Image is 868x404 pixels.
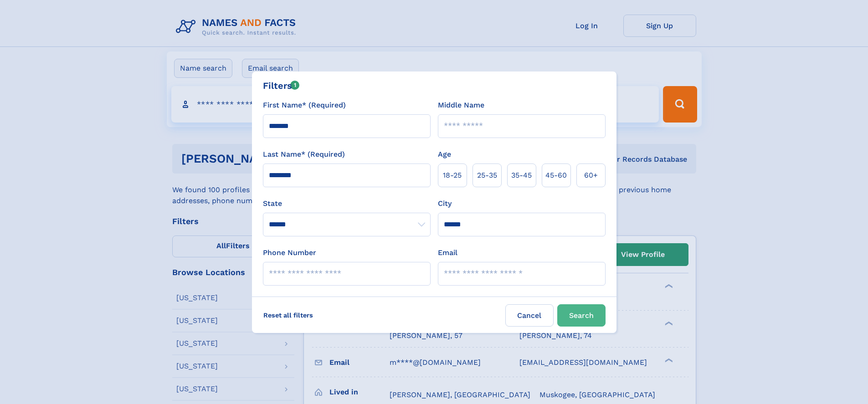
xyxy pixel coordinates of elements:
label: State [263,198,431,209]
label: Last Name* (Required) [263,149,345,160]
label: Email [438,247,457,258]
span: 45‑60 [545,170,567,181]
label: Phone Number [263,247,316,258]
button: Search [557,304,606,327]
span: 35‑45 [511,170,532,181]
label: Reset all filters [257,304,319,326]
span: 18‑25 [443,170,462,181]
label: City [438,198,452,209]
label: Age [438,149,451,160]
label: Cancel [505,304,554,327]
span: 25‑35 [477,170,497,181]
span: 60+ [584,170,598,181]
label: Middle Name [438,100,484,111]
label: First Name* (Required) [263,100,346,111]
div: Filters [263,79,300,92]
